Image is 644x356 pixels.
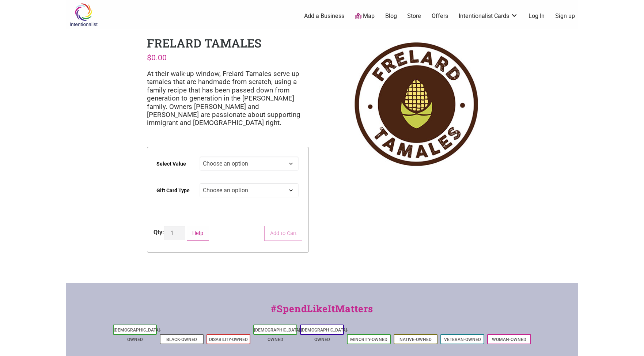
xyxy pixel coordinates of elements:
p: At their walk-up window, Frelard Tamales serve up tamales that are handmade from scratch, using a... [147,70,309,127]
div: Qty: [154,228,164,237]
a: Add a Business [304,12,344,20]
button: Help [187,226,209,241]
a: Offers [432,12,448,20]
button: Add to Cart [264,226,302,241]
a: Woman-Owned [492,337,526,342]
a: Intentionalist Cards [459,12,518,20]
h1: Frelard Tamales [147,35,261,51]
a: [DEMOGRAPHIC_DATA]-Owned [301,327,348,342]
a: Sign up [555,12,575,20]
div: #SpendLikeItMatters [66,302,578,323]
a: Veteran-Owned [444,337,481,342]
input: Product quantity [164,226,185,240]
a: Minority-Owned [350,337,387,342]
label: Gift Card Type [156,182,190,199]
img: Frelard Tamales logo [335,35,497,173]
a: Native-Owned [399,337,432,342]
bdi: 0.00 [147,53,167,62]
a: Blog [385,12,397,20]
a: [DEMOGRAPHIC_DATA]-Owned [254,327,302,342]
a: Store [407,12,421,20]
a: Disability-Owned [209,337,248,342]
a: Log In [529,12,545,20]
span: $ [147,53,151,62]
label: Select Value [156,156,186,172]
a: Black-Owned [166,337,197,342]
img: Intentionalist [66,3,101,27]
a: [DEMOGRAPHIC_DATA]-Owned [114,327,161,342]
a: Map [355,12,375,20]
